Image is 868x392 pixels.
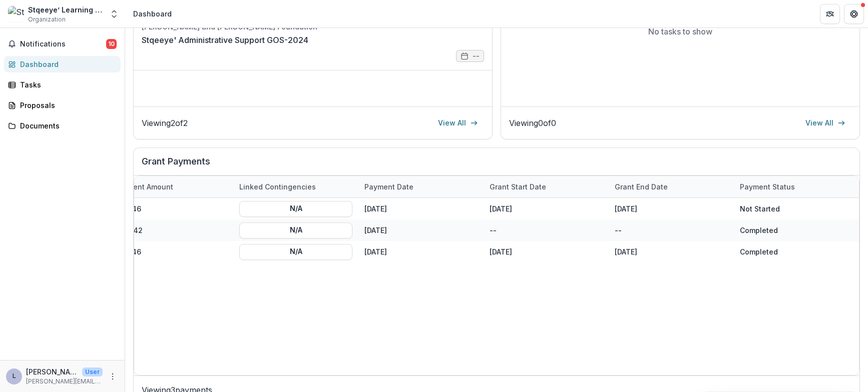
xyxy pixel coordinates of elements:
[734,181,801,192] div: Payment status
[432,115,484,131] a: View All
[734,176,859,197] div: Payment status
[142,117,188,129] p: Viewing 2 of 2
[108,241,233,262] div: $17,646
[484,176,609,197] div: Grant start date
[26,377,103,386] p: [PERSON_NAME][EMAIL_ADDRESS][DOMAIN_NAME]
[484,241,609,262] div: [DATE]
[106,39,117,49] span: 10
[799,115,851,131] a: View All
[4,36,121,52] button: Notifications10
[358,176,484,197] div: Payment date
[4,76,121,93] a: Tasks
[108,219,233,241] div: $59,542
[239,243,352,259] button: N/A
[108,198,233,219] div: $17,646
[233,176,358,197] div: Linked Contingencies
[108,176,233,197] div: Payment Amount
[107,370,119,382] button: More
[8,6,24,22] img: Stqeeye’ Learning Society
[740,246,778,257] div: Completed
[133,8,172,19] div: Dashboard
[609,198,734,219] div: [DATE]
[609,181,674,192] div: Grant end date
[484,181,552,192] div: Grant start date
[20,120,113,131] div: Documents
[740,203,780,214] div: Not Started
[820,4,840,24] button: Partners
[20,40,106,48] span: Notifications
[358,198,484,219] div: [DATE]
[358,181,419,192] div: Payment date
[509,117,556,129] p: Viewing 0 of 0
[129,6,176,21] nav: breadcrumb
[609,176,734,197] div: Grant end date
[20,79,113,90] div: Tasks
[82,367,103,376] p: User
[20,59,113,69] div: Dashboard
[358,219,484,241] div: [DATE]
[107,4,121,24] button: Open entity switcher
[484,219,609,241] div: --
[484,198,609,219] div: [DATE]
[4,97,121,113] a: Proposals
[26,366,78,377] p: [PERSON_NAME][EMAIL_ADDRESS][DOMAIN_NAME]
[142,34,308,46] a: Stqeeye' Administrative Support GOS-2024
[844,4,864,24] button: Get Help
[20,100,113,110] div: Proposals
[358,241,484,262] div: [DATE]
[609,219,734,241] div: --
[233,181,322,192] div: Linked Contingencies
[142,156,851,175] h2: Grant Payments
[28,15,66,24] span: Organization
[4,117,121,134] a: Documents
[648,25,712,37] p: No tasks to show
[4,56,121,72] a: Dashboard
[239,222,352,238] button: N/A
[740,225,778,235] div: Completed
[108,181,179,192] div: Payment Amount
[28,4,103,15] div: Stqeeye’ Learning Society
[239,200,352,216] button: N/A
[13,373,16,379] div: leanna@stqeeye.ca
[609,241,734,262] div: [DATE]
